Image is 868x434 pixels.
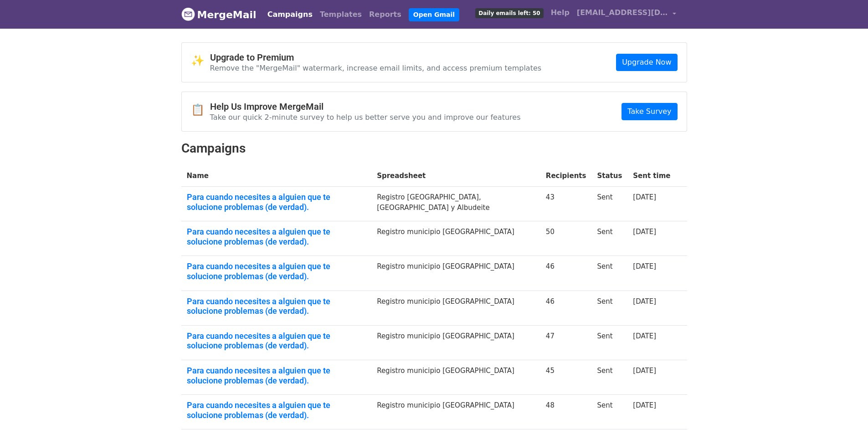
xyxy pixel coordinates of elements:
[187,261,366,281] a: Para cuando necesites a alguien que te solucione problemas (de verdad).
[547,4,573,22] a: Help
[187,296,366,316] a: Para cuando necesites a alguien que te solucione problemas (de verdad).
[371,360,540,395] td: Registro municipio [GEOGRAPHIC_DATA]
[409,8,459,21] a: Open Gmail
[591,291,627,325] td: Sent
[316,5,365,24] a: Templates
[627,165,676,187] th: Sent time
[616,54,677,71] a: Upgrade Now
[540,291,592,325] td: 46
[633,332,656,340] a: [DATE]
[540,325,592,360] td: 47
[591,187,627,221] td: Sent
[633,367,656,375] a: [DATE]
[591,360,627,395] td: Sent
[210,112,521,122] p: Take our quick 2-minute survey to help us better serve you and improve our features
[633,193,656,201] a: [DATE]
[210,52,542,63] h4: Upgrade to Premium
[371,221,540,256] td: Registro municipio [GEOGRAPHIC_DATA]
[187,400,366,420] a: Para cuando necesites a alguien que te solucione problemas (de verdad).
[540,165,592,187] th: Recipients
[591,395,627,429] td: Sent
[187,227,366,246] a: Para cuando necesites a alguien que te solucione problemas (de verdad).
[591,165,627,187] th: Status
[371,291,540,325] td: Registro municipio [GEOGRAPHIC_DATA]
[181,165,372,187] th: Name
[633,401,656,409] a: [DATE]
[371,256,540,291] td: Registro municipio [GEOGRAPHIC_DATA]
[577,7,668,18] span: [EMAIL_ADDRESS][DOMAIN_NAME]
[633,262,656,271] a: [DATE]
[371,395,540,429] td: Registro municipio [GEOGRAPHIC_DATA]
[181,5,257,24] a: MergeMail
[371,325,540,360] td: Registro municipio [GEOGRAPHIC_DATA]
[475,8,543,18] span: Daily emails left: 50
[472,4,547,22] a: Daily emails left: 50
[573,4,680,25] a: [EMAIL_ADDRESS][DOMAIN_NAME]
[540,256,592,291] td: 46
[540,187,592,221] td: 43
[540,221,592,256] td: 50
[191,103,210,117] span: 📋
[210,101,521,112] h4: Help Us Improve MergeMail
[181,141,687,156] h2: Campaigns
[591,325,627,360] td: Sent
[540,395,592,429] td: 48
[633,297,656,306] a: [DATE]
[540,360,592,395] td: 45
[633,228,656,236] a: [DATE]
[591,256,627,291] td: Sent
[371,187,540,221] td: Registro [GEOGRAPHIC_DATA], [GEOGRAPHIC_DATA] y Albudeite
[187,192,366,212] a: Para cuando necesites a alguien que te solucione problemas (de verdad).
[371,165,540,187] th: Spreadsheet
[264,5,316,24] a: Campaigns
[591,221,627,256] td: Sent
[181,7,195,21] img: MergeMail logo
[187,366,366,385] a: Para cuando necesites a alguien que te solucione problemas (de verdad).
[621,103,677,120] a: Take Survey
[187,331,366,351] a: Para cuando necesites a alguien que te solucione problemas (de verdad).
[191,54,210,67] span: ✨
[210,63,542,73] p: Remove the "MergeMail" watermark, increase email limits, and access premium templates
[365,5,405,24] a: Reports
